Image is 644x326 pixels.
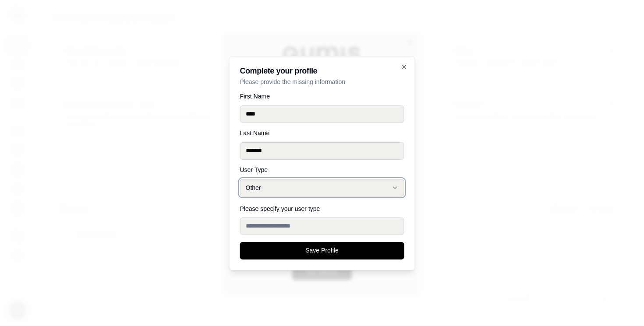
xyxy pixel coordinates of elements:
[240,242,404,259] button: Save Profile
[240,130,404,136] label: Last Name
[240,93,404,99] label: First Name
[240,167,404,173] label: User Type
[240,67,404,75] h2: Complete your profile
[240,205,320,212] label: Please specify your user type
[240,77,404,86] p: Please provide the missing information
